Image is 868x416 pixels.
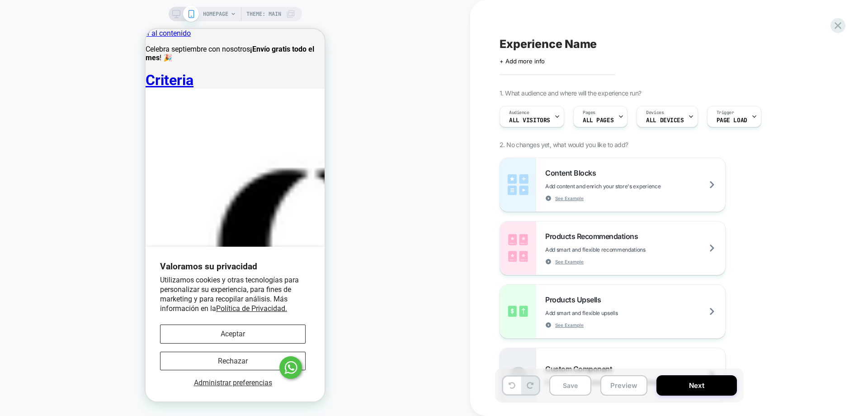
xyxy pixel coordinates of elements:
button: Rechazar [14,323,160,341]
button: Next [656,375,737,396]
span: Trigger [717,110,734,116]
span: 2. No changes yet, what would you like to add? [500,141,628,148]
span: ALL PAGES [583,117,613,124]
span: Page Load [717,117,747,124]
span: Add smart and flexible upsells [545,310,663,316]
span: + Add more info [500,57,545,65]
h2: Valoramos su privacidad [14,232,165,243]
button: Save [549,375,591,396]
span: Add content and enrich your store's experience [545,183,706,190]
span: Theme: MAIN [246,7,281,21]
span: See Example [555,258,584,265]
span: Pages [583,110,595,116]
span: All Visitors [509,117,550,124]
span: ALL DEVICES [646,117,684,124]
span: Experience Name [500,37,597,51]
span: Products Upsells [545,295,605,304]
span: Audience [509,110,529,116]
span: HOMEPAGE [203,7,228,21]
p: Utilizamos cookies y otras tecnologías para personalizar su experiencia, para fines de marketing ... [14,247,165,284]
span: Products Recommendations [545,232,642,241]
span: 1. What audience and where will the experience run? [500,89,641,97]
span: Custom Component [545,364,617,373]
span: See Example [555,322,584,328]
button: Administrar preferencias [14,349,160,358]
span: See Example [555,195,584,201]
span: Administrar preferencias [48,349,127,358]
span: Content Blocks [545,168,600,177]
span: Devices [646,110,664,116]
button: Preview [600,375,647,396]
span: Add smart and flexible recommendations [545,246,691,253]
a: Política de Privacidad. [71,275,142,284]
button: Aceptar [14,296,160,314]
